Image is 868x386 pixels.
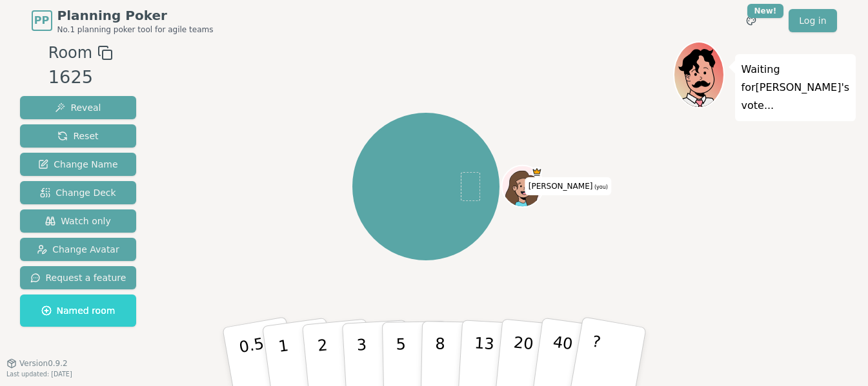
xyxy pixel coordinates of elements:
[20,238,137,261] button: Change Avatar
[48,64,113,91] div: 1625
[57,24,214,35] span: No.1 planning poker tool for agile teams
[20,181,137,204] button: Change Deck
[57,6,214,24] span: Planning Poker
[19,358,68,369] span: Version 0.9.2
[742,61,850,115] p: Waiting for [PERSON_NAME] 's vote...
[6,371,72,378] span: Last updated: [DATE]
[45,215,111,227] span: Watch only
[41,304,116,317] span: Named room
[740,9,763,32] button: New!
[37,243,119,256] span: Change Avatar
[20,209,137,233] button: Watch only
[20,266,137,289] button: Request a feature
[34,13,49,28] span: PP
[57,130,98,142] span: Reset
[525,177,611,195] span: Click to change your name
[55,101,101,114] span: Reveal
[20,96,137,119] button: Reveal
[48,41,92,64] span: Room
[30,271,126,284] span: Request a feature
[503,167,541,206] button: Click to change your avatar
[40,186,116,199] span: Change Deck
[20,124,137,148] button: Reset
[592,184,608,190] span: (you)
[20,294,137,327] button: Named room
[532,167,542,177] span: Staci is the host
[789,9,836,32] a: Log in
[20,153,137,176] button: Change Name
[747,4,784,18] div: New!
[38,158,117,171] span: Change Name
[32,6,214,35] a: PPPlanning PokerNo.1 planning poker tool for agile teams
[6,358,68,369] button: Version0.9.2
